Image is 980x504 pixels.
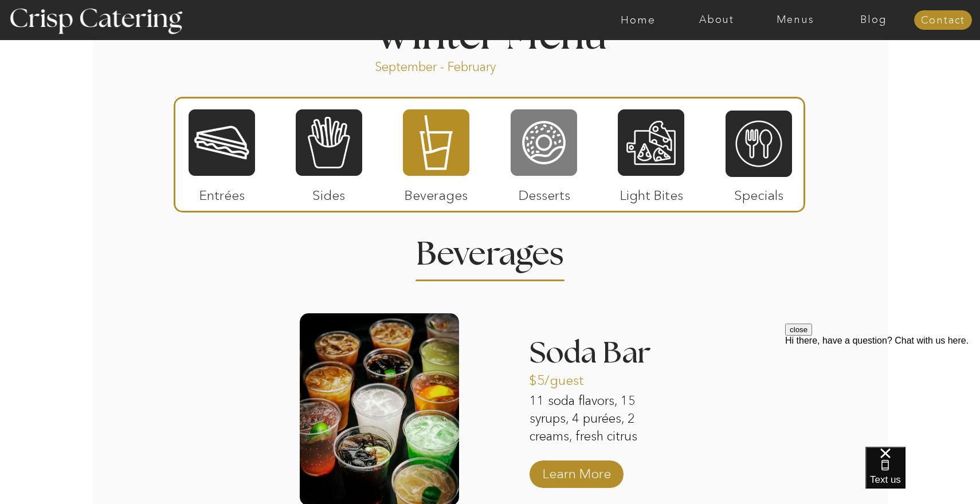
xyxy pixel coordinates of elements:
p: Entrées [184,176,260,209]
a: Learn More [539,454,615,487]
p: Specials [720,176,797,209]
p: Desserts [506,176,582,209]
iframe: podium webchat widget bubble [865,447,980,504]
iframe: podium webchat widget prompt [785,324,980,461]
a: Blog [834,14,913,26]
p: 11 soda flavors, 15 syrups, 4 purées, 2 creams, fresh citrus [530,392,672,447]
h2: Beverages [415,238,565,261]
a: Contact [914,15,972,26]
p: Beverages [398,176,474,209]
a: Home [599,14,677,26]
p: September - February [375,58,532,72]
p: $5/guest [529,361,605,394]
p: Light Bites [613,176,689,209]
h3: Soda Bar [530,338,689,370]
h1: Winter Menu [331,17,649,50]
a: About [677,14,756,26]
a: Menus [756,14,834,26]
p: Sides [291,176,367,209]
